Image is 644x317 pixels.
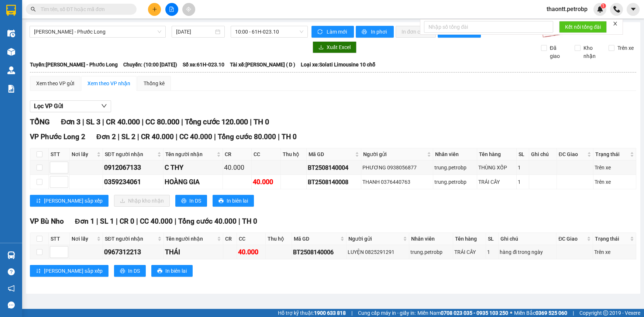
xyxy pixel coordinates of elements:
[597,6,603,13] img: icon-new-feature
[176,28,214,36] input: 14/08/2025
[327,28,348,36] span: Làm mới
[175,195,207,207] button: printerIn DS
[477,148,517,161] th: Tên hàng
[103,175,163,189] td: 0359234061
[362,29,368,35] span: printer
[514,309,567,317] span: Miền Bắc
[301,61,375,69] span: Loại xe: Solati Limousine 10 chỗ
[559,21,607,33] button: Kết nối tổng đài
[96,217,98,225] span: |
[454,248,485,256] div: TRÁI CÂY
[363,150,426,158] span: Người gửi
[351,309,352,317] span: |
[433,148,477,161] th: Nhân viên
[104,247,162,257] div: 0967312213
[434,178,476,186] div: trung.petrobp
[175,217,176,225] span: |
[535,310,567,316] strong: 0369 525 060
[595,163,635,172] div: Trên xe
[218,198,224,204] span: printer
[118,132,120,141] span: |
[573,309,574,317] span: |
[96,132,116,141] span: Đơn 2
[189,197,201,205] span: In DS
[114,195,170,207] button: downloadNhập kho nhận
[8,268,15,275] span: question-circle
[307,161,361,175] td: BT2508140004
[224,162,250,173] div: 40.000
[613,6,620,13] img: phone-icon
[441,310,508,316] strong: 0708 023 035 - 0935 103 250
[601,3,606,8] sup: 1
[235,26,303,37] span: 10:00 - 61H-023.10
[44,197,103,205] span: [PERSON_NAME] sắp xếp
[123,61,177,69] span: Chuyến: (10:00 [DATE])
[181,117,183,126] span: |
[104,177,162,187] div: 0359234061
[102,117,104,126] span: |
[49,233,70,245] th: STT
[140,217,173,225] span: CC 40.000
[518,178,528,186] div: 1
[627,3,640,16] button: caret-down
[358,309,416,317] span: Cung cấp máy in - giấy in:
[137,132,139,141] span: |
[453,233,486,245] th: Tên hàng
[165,177,221,187] div: HOÀNG GIA
[242,217,257,225] span: TH 0
[157,268,162,274] span: printer
[101,103,107,109] span: down
[169,7,174,12] span: file-add
[8,285,15,292] span: notification
[362,163,432,172] div: PHƯƠNG 0938056877
[181,198,186,204] span: printer
[558,235,585,243] span: ĐC Giao
[254,117,269,126] span: TH 0
[186,7,191,12] span: aim
[61,117,80,126] span: Đơn 3
[565,23,601,31] span: Kết nối tổng đài
[278,132,280,141] span: |
[34,26,161,37] span: Hồ Chí Minh - Phước Long
[581,44,603,60] span: Kho nhận
[104,162,162,173] div: 0912067133
[72,235,95,243] span: Nơi lấy
[116,217,118,225] span: |
[7,85,15,93] img: solution-icon
[7,30,15,37] img: warehouse-icon
[424,21,553,33] input: Nhập số tổng đài
[547,44,569,60] span: Đã giao
[218,132,276,141] span: Tổng cước 80.000
[166,235,216,243] span: Tên người nhận
[313,41,357,53] button: downloadXuất Excel
[595,150,628,158] span: Trạng thái
[183,61,224,69] span: Số xe: 61H-023.10
[317,29,324,35] span: sync
[308,163,360,172] div: BT2508140004
[238,247,265,257] div: 40.000
[281,148,307,161] th: Thu hộ
[594,248,635,256] div: Trên xe
[487,248,497,256] div: 1
[185,117,248,126] span: Tổng cước 120.000
[250,117,252,126] span: |
[348,248,408,256] div: LUYỆN 0825291291
[409,233,453,245] th: Nhân viên
[434,163,476,172] div: trung.petrobp
[30,217,64,225] span: VP Bù Nho
[529,148,557,161] th: Ghi chú
[478,178,515,186] div: TRÁI CÂY
[105,235,156,243] span: SĐT người nhận
[121,132,135,141] span: SL 2
[486,233,499,245] th: SL
[294,235,339,243] span: Mã GD
[292,245,347,259] td: BT2508140006
[478,163,515,172] div: THÙNG XỐP
[293,248,345,257] div: BT2508140006
[7,48,15,56] img: warehouse-icon
[30,265,109,277] button: sort-ascending[PERSON_NAME] sắp xếp
[238,217,240,225] span: |
[120,217,134,225] span: CR 0
[72,150,95,158] span: Nơi lấy
[362,178,432,186] div: THANH 0376440763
